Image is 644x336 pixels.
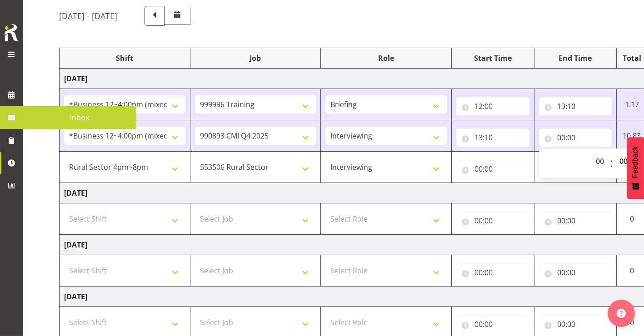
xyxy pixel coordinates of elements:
input: Click to select... [539,97,612,115]
button: Feedback - Show survey [627,137,644,199]
div: Shift [64,53,185,64]
input: Click to select... [456,263,529,282]
div: Role [325,53,447,64]
input: Click to select... [456,160,529,178]
input: Click to select... [539,315,612,333]
a: Inbox [23,106,136,129]
div: End Time [539,53,612,64]
div: Job [195,53,316,64]
input: Click to select... [456,315,529,333]
input: Click to select... [539,128,612,147]
img: Rosterit icon logo [2,23,20,43]
h5: [DATE] - [DATE] [59,11,117,21]
div: Total [621,53,642,64]
input: Click to select... [456,212,529,230]
input: Click to select... [456,97,529,115]
input: Click to select... [539,263,612,282]
img: help-xxl-2.png [617,309,626,318]
input: Click to select... [539,212,612,230]
span: Feedback [631,146,639,178]
span: Inbox [27,111,132,124]
input: Click to select... [456,128,529,147]
div: Start Time [456,53,529,64]
span: : [610,152,613,175]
